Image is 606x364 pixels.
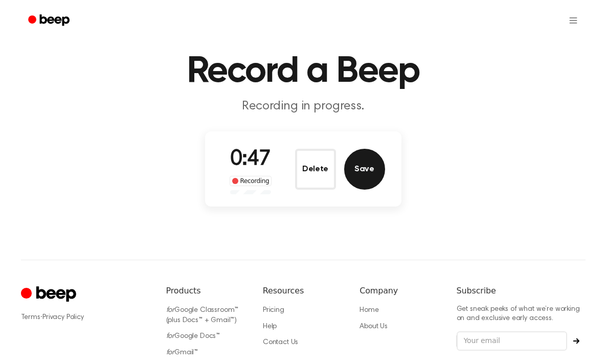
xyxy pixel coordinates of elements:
a: Contact Us [263,339,298,346]
h6: Products [166,285,246,297]
a: Privacy Policy [42,314,84,321]
span: 0:47 [230,149,271,170]
a: forGmail™ [166,349,198,356]
i: for [166,307,175,314]
div: · [21,312,150,323]
a: forGoogle Docs™ [166,333,220,340]
button: Save Audio Record [344,149,385,190]
button: Delete Audio Record [295,149,336,190]
a: About Us [360,323,388,330]
h6: Subscribe [457,285,586,297]
h6: Company [360,285,440,297]
p: Get sneak peeks of what we’re working on and exclusive early access. [457,305,586,323]
a: Beep [21,11,79,31]
a: Home [360,307,378,314]
a: Cruip [21,285,79,305]
h1: Record a Beep [41,53,565,90]
a: Pricing [263,307,284,314]
p: Recording in progress. [107,98,500,115]
button: Subscribe [567,338,586,344]
div: Recording [230,176,272,186]
i: for [166,333,175,340]
a: Terms [21,314,40,321]
a: Help [263,323,277,330]
a: forGoogle Classroom™ (plus Docs™ + Gmail™) [166,307,239,324]
input: Your email [457,331,567,351]
button: Open menu [561,8,586,33]
i: for [166,349,175,356]
h6: Resources [263,285,343,297]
